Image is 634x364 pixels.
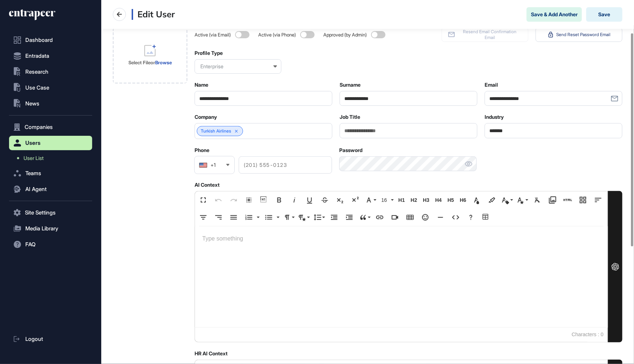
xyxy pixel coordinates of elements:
button: Paragraph Style [297,210,311,225]
button: Add HTML [561,193,575,207]
label: AI Context [195,182,220,188]
button: Inline Style [515,193,529,207]
span: H6 [458,197,468,203]
div: Select FileorBrowse [113,27,187,83]
label: Industry [485,114,504,120]
button: Font Family [363,193,377,207]
span: H1 [396,197,407,203]
span: Characters : 0 [568,328,607,342]
button: Subscript [333,193,347,207]
label: Job Title [340,114,360,120]
a: Browse [155,60,172,65]
span: Dashboard [25,37,53,43]
button: Italic (⌘I) [288,193,301,207]
label: Profile Type [195,50,223,56]
a: Logout [9,332,92,346]
div: +1 [210,162,216,168]
a: Dashboard [9,33,92,47]
button: Responsive Layout [576,193,590,207]
a: Turkish Airlines [201,129,231,134]
button: H5 [445,193,456,207]
span: Entradata [25,53,49,59]
button: Text Color [470,193,484,207]
span: H2 [408,197,419,203]
div: Profile Image [113,27,187,83]
button: Help (⌘/) [464,210,478,225]
button: Use Case [9,81,92,95]
button: Code View [449,210,463,225]
span: User List [24,155,44,161]
span: Research [25,69,48,75]
button: Unordered List [262,210,276,225]
label: Password [339,147,362,153]
button: Undo (⌘Z) [212,193,225,207]
button: Table Builder [479,210,493,225]
button: Align Right [212,210,225,225]
span: Companies [25,124,53,130]
button: Background Color [485,193,499,207]
button: H2 [408,193,419,207]
span: News [25,101,39,107]
strong: Select File [128,60,150,65]
a: User List [13,152,92,165]
button: Emoticons [418,210,432,225]
span: H4 [433,197,444,203]
span: 16 [380,197,391,203]
button: Increase Indent (⌘]) [342,210,356,225]
button: Research [9,65,92,79]
button: Fullscreen [196,193,210,207]
button: Line Height [312,210,326,225]
button: Site Settings [9,205,92,220]
button: Select All [242,193,256,207]
button: Insert Horizontal Line [434,210,447,225]
button: Users [9,136,92,150]
button: Ordered List [242,210,256,225]
span: H3 [421,197,431,203]
button: Teams [9,166,92,181]
button: Ordered List [255,210,260,225]
button: Inline Class [500,193,514,207]
label: Phone [195,147,209,153]
button: AI Agent [9,182,92,196]
label: Surname [340,82,361,88]
button: Quote [358,210,371,225]
span: Active (via Email) [195,32,232,38]
button: H6 [458,193,468,207]
span: H5 [445,197,456,203]
span: Logout [25,336,43,342]
button: Decrease Indent (⌘[) [327,210,341,225]
button: Media Library [9,221,92,236]
button: Send Reset Password Email [536,27,622,42]
span: Use Case [25,85,49,91]
span: AI Agent [25,186,47,192]
button: Align Left [591,193,605,207]
button: Clear Formatting [531,193,544,207]
div: or [128,59,172,66]
span: Media Library [25,226,58,231]
button: Show blocks [257,193,271,207]
label: Email [485,82,498,88]
button: Entradata [9,49,92,63]
span: Teams [25,170,41,176]
span: FAQ [25,242,35,247]
button: H4 [433,193,444,207]
span: Send Reset Password Email [556,32,610,38]
button: FAQ [9,237,92,252]
button: Bold (⌘B) [272,193,286,207]
span: Users [25,140,41,146]
button: H3 [421,193,431,207]
button: Media Library [546,193,559,207]
button: Companies [9,120,92,134]
h3: Edit User [132,9,175,20]
button: Paragraph Format [282,210,295,225]
button: Insert Link (⌘K) [373,210,387,225]
button: Redo (⌘⇧Z) [227,193,241,207]
button: Align Justify [227,210,241,225]
img: United States [199,162,207,168]
button: News [9,96,92,111]
button: H1 [396,193,407,207]
button: Align Center [196,210,210,225]
label: HR AI Context [195,351,227,356]
button: Save & Add Another [527,7,582,22]
button: Save [586,7,622,22]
